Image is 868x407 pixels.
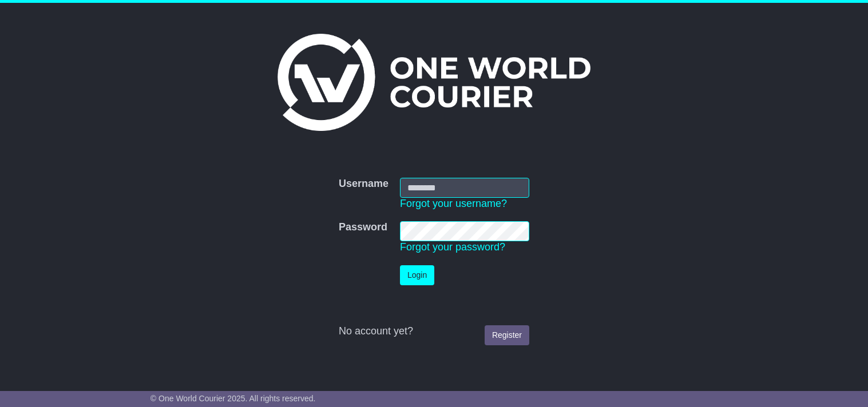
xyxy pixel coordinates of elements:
[150,394,316,403] span: © One World Courier 2025. All rights reserved.
[339,325,529,338] div: No account yet?
[400,265,434,285] button: Login
[485,325,529,345] a: Register
[400,241,505,253] a: Forgot your password?
[339,178,389,190] label: Username
[339,221,387,234] label: Password
[278,34,590,131] img: One World
[400,198,507,209] a: Forgot your username?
